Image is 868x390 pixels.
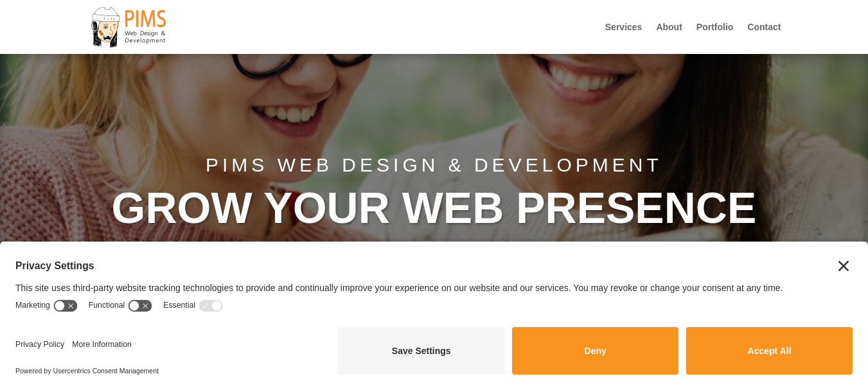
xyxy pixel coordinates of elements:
[605,22,642,54] a: Services
[90,6,168,49] img: PIMS Web Design & Development LLC
[696,22,734,54] a: Portfolio
[87,186,781,236] h1: Grow Your Web Presence
[656,22,682,54] a: About
[87,150,781,179] p: PIMS Web Design & Development
[747,22,781,54] a: Contact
